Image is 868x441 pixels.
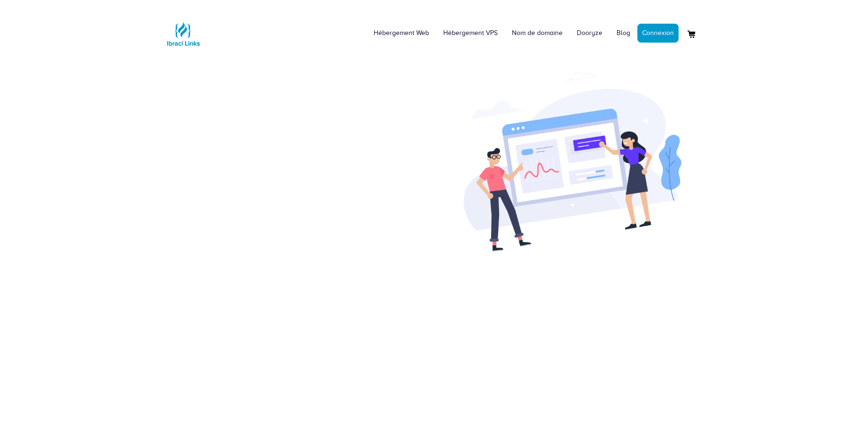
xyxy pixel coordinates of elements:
a: Blog [609,19,637,47]
a: Nom de domaine [505,19,570,47]
a: Connexion [637,24,679,43]
a: Logo Ibraci Links [164,7,202,53]
a: Hébergement VPS [436,19,505,47]
a: Dooryze [570,19,609,47]
img: Logo Ibraci Links [164,15,202,53]
a: Hébergement Web [367,19,436,47]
